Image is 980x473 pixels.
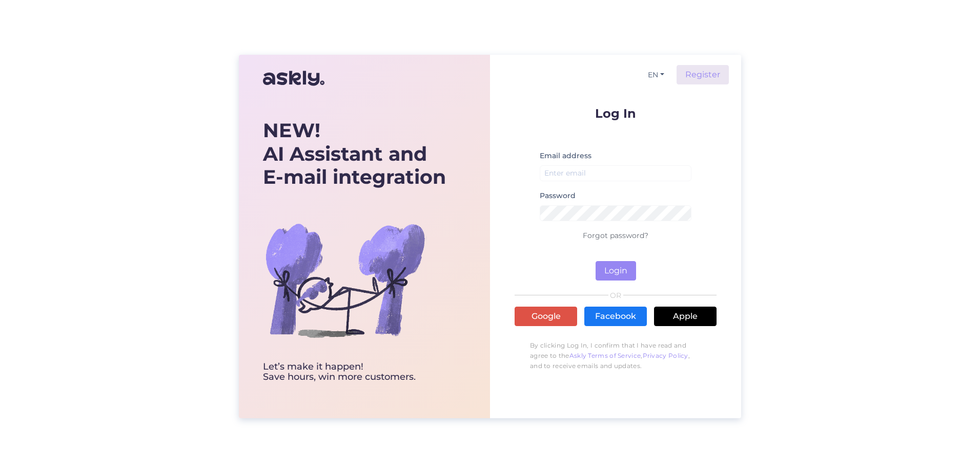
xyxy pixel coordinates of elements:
[644,68,668,82] button: EN
[677,65,729,84] a: Register
[263,118,320,142] b: NEW!
[515,107,717,120] p: Log In
[263,362,446,382] div: Let’s make it happen! Save hours, win more customers.
[654,307,717,326] a: Apple
[515,307,577,326] a: Google
[643,352,688,359] a: Privacy Policy
[263,119,446,189] div: AI Assistant and E-mail integration
[263,66,324,91] img: Askly
[584,307,647,326] a: Facebook
[263,198,427,362] img: bg-askly
[608,292,623,299] span: OR
[583,231,648,240] a: Forgot password?
[596,261,636,281] button: Login
[569,352,641,359] a: Askly Terms of Service
[540,150,591,161] label: Email address
[515,335,717,376] p: By clicking Log In, I confirm that I have read and agree to the , , and to receive emails and upd...
[540,165,691,181] input: Enter email
[540,190,576,201] label: Password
